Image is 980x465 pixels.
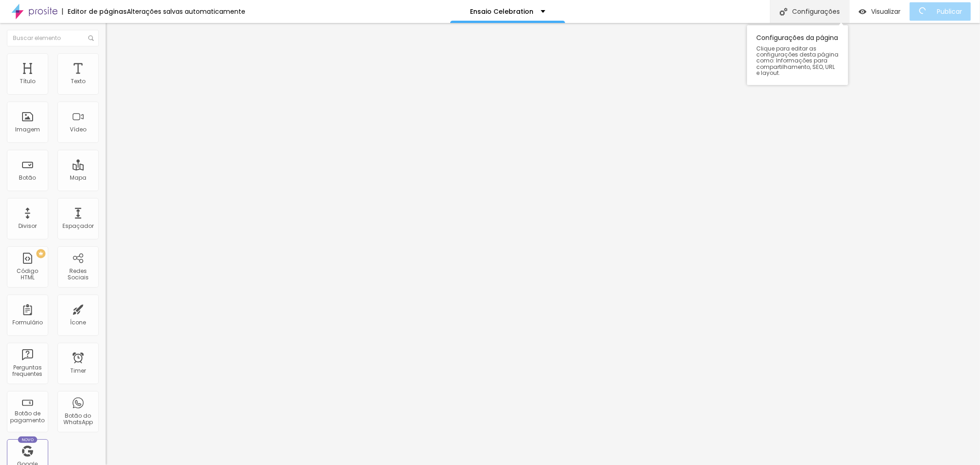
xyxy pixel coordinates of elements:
[127,8,245,15] div: Alterações salvas automaticamente
[18,437,38,443] div: Novo
[859,8,867,16] img: view-1.svg
[15,126,40,133] div: Imagem
[937,8,962,15] span: Publicar
[70,319,86,326] div: Ícone
[70,126,86,133] div: Vídeo
[9,410,45,424] div: Botão de pagamento
[9,364,45,378] div: Perguntas frequentes
[747,25,848,85] div: Configurações da página
[780,8,787,16] img: Icone
[106,23,980,465] iframe: Editor
[871,8,901,15] span: Visualizar
[756,45,839,76] span: Clique para editar as configurações desta página como: Informações para compartilhamento, SEO, UR...
[60,268,96,281] div: Redes Sociais
[7,30,99,46] input: Buscar elemento
[71,78,85,85] div: Texto
[19,175,36,181] div: Botão
[20,78,35,85] div: Título
[470,8,534,15] p: Ensaio Celebration
[60,413,96,426] div: Botão do WhatsApp
[910,2,971,21] button: Publicar
[70,175,86,181] div: Mapa
[62,223,94,229] div: Espaçador
[12,319,43,326] div: Formulário
[62,8,127,15] div: Editor de páginas
[850,2,910,21] button: Visualizar
[70,368,86,374] div: Timer
[18,223,37,229] div: Divisor
[88,35,94,41] img: Icone
[9,268,45,281] div: Código HTML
